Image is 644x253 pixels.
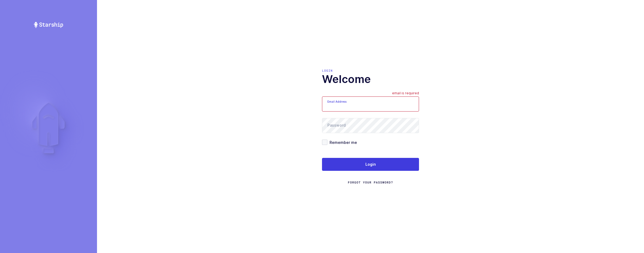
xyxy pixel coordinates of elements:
div: Login [322,68,419,73]
h1: Welcome [322,73,419,86]
input: Email Address [322,96,419,112]
button: Login [322,158,419,171]
a: Forgot Your Password? [348,180,393,185]
div: email is required [392,91,419,96]
span: Remember me [327,140,357,145]
img: Starship [33,22,64,28]
input: Password [322,118,419,133]
span: Login [365,162,376,167]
